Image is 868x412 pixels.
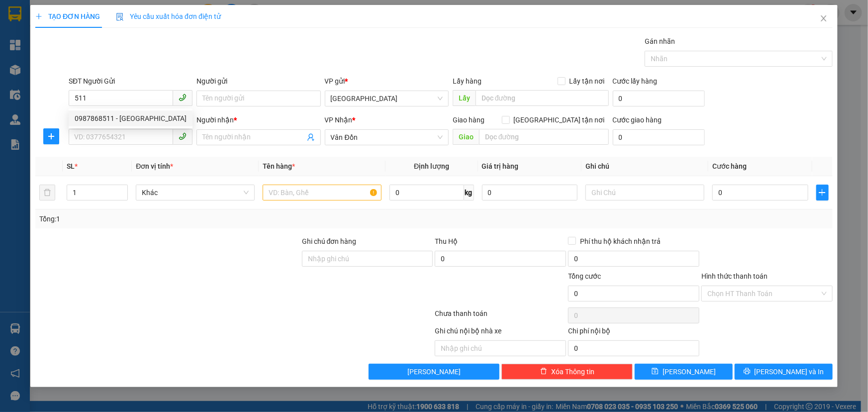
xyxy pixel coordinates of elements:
[435,237,458,245] span: Thu Hộ
[566,76,609,87] span: Lấy tận nơi
[568,325,699,340] div: Chi phí nội bộ
[263,185,382,201] input: VD: Bàn, Ghế
[136,162,173,170] span: Đơn vị tính
[701,272,768,280] label: Hình thức thanh toán
[67,162,75,170] span: SL
[576,236,665,247] span: Phí thu hộ khách nhận trả
[69,76,193,87] div: SĐT Người Gửi
[568,272,601,280] span: Tổng cước
[142,185,249,200] span: Khác
[663,366,716,377] span: [PERSON_NAME]
[645,37,675,45] label: Gán nhãn
[302,237,357,245] label: Ghi chú đơn hàng
[613,116,662,124] label: Cước giao hàng
[35,13,42,20] span: plus
[453,116,484,124] span: Giao hàng
[735,364,833,380] button: printer[PERSON_NAME] và In
[35,12,100,20] span: TẠO ĐƠN HÀNG
[482,185,578,201] input: 0
[179,132,187,140] span: phone
[435,340,566,356] input: Nhập ghi chú
[479,129,609,145] input: Dọc đường
[263,162,295,170] span: Tên hàng
[434,308,568,325] div: Chưa thanh toán
[69,110,193,126] div: 0987868511 - Bắc Kinh
[302,251,433,267] input: Ghi chú đơn hàng
[816,185,829,201] button: plus
[744,368,751,376] span: printer
[43,128,59,144] button: plus
[325,116,353,124] span: VP Nhận
[551,366,594,377] span: Xóa Thông tin
[635,364,733,380] button: save[PERSON_NAME]
[585,185,704,201] input: Ghi Chú
[712,162,747,170] span: Cước hàng
[482,162,519,170] span: Giá trị hàng
[453,77,482,85] span: Lấy hàng
[325,76,449,87] div: VP gửi
[581,157,708,176] th: Ghi chú
[196,76,320,87] div: Người gửi
[464,185,474,201] span: kg
[116,12,221,20] span: Yêu cầu xuất hóa đơn điện tử
[510,114,609,125] span: [GEOGRAPHIC_DATA] tận nơi
[755,366,824,377] span: [PERSON_NAME] và In
[75,113,187,124] div: 0987868511 - [GEOGRAPHIC_DATA]
[414,162,449,170] span: Định lượng
[613,77,658,85] label: Cước lấy hàng
[407,366,461,377] span: [PERSON_NAME]
[435,325,566,340] div: Ghi chú nội bộ nhà xe
[810,5,838,33] button: Close
[817,189,828,197] span: plus
[476,90,609,106] input: Dọc đường
[613,129,705,145] input: Cước giao hàng
[44,132,59,140] span: plus
[116,13,124,21] img: icon
[501,364,633,380] button: deleteXóa Thông tin
[820,14,828,22] span: close
[613,91,705,106] input: Cước lấy hàng
[331,130,443,145] span: Vân Đồn
[331,91,443,106] span: Hà Nội
[453,129,479,145] span: Giao
[540,368,547,376] span: delete
[179,94,187,102] span: phone
[307,133,315,141] span: user-add
[369,364,500,380] button: [PERSON_NAME]
[453,90,476,106] span: Lấy
[196,114,320,125] div: Người nhận
[39,213,335,224] div: Tổng: 1
[39,185,55,201] button: delete
[652,368,659,376] span: save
